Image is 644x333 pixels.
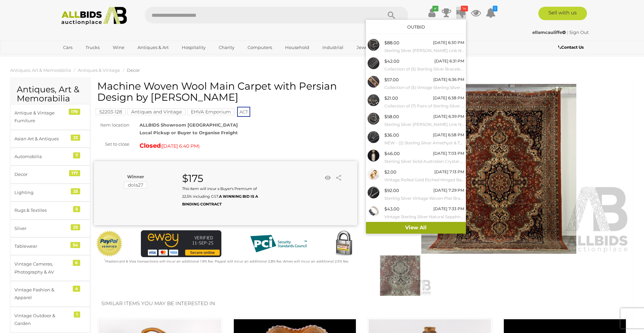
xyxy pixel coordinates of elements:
b: Contact Us [558,45,584,50]
div: 6 [73,260,80,266]
img: Official PayPal Seal [96,230,123,257]
div: 23 [71,135,80,141]
div: Antique & Vintage Furniture [14,109,70,125]
a: Antique & Vintage Furniture 179 [10,104,90,130]
img: Machine Woven Wool Main Carpet with Persian Design by Incov Adrian [369,255,431,296]
div: 179 [69,109,80,115]
a: Decor [127,67,140,73]
img: 46559-609a.jpg [368,131,379,143]
div: Silver [14,225,70,232]
div: $46.00 [384,150,400,157]
a: Household [281,42,314,53]
div: $58.00 [384,113,399,121]
img: 52073-507a.jpg [368,113,379,125]
a: 1 [486,7,496,19]
small: Sterling Silver Solid Australian Crystal Opal Pendant, Est 2.15ct, 27mm, 3.65 Grams [384,158,464,165]
small: Vintage Sterling Silver Natural Sapphire Trilogy Ring, Size P1/2, 3.43 Grams [384,213,464,221]
a: ✔ [427,7,437,19]
small: Sterling Silver [PERSON_NAME] Link Necklace, 60cm, 45.04 Grams [384,47,464,54]
strong: Closed [140,142,161,149]
img: 52820-45a.jpg [368,205,379,217]
a: Rugs & Textiles 5 [10,201,90,219]
img: 52073-519a.jpg [368,94,379,106]
div: 25 [71,188,80,194]
div: 7 [73,152,80,158]
div: [DATE] 6:58 PM [433,131,464,139]
div: [DATE] 7:33 PM [433,205,464,212]
a: Jewellery [352,42,382,53]
a: Decor 177 [10,165,90,183]
img: PCI DSS compliant [245,230,312,257]
div: 54 [70,242,80,248]
small: Vintage Rolled Gold Etched Hinged Bangle with Safety Chain, 58mm [384,176,464,184]
div: Tablewear [14,242,70,250]
a: $36.00 [DATE] 6:58 PM NEW - (2) Sterling Silver Amethyst & Topaz Pendants on Sterling Silver Neck... [366,130,466,148]
img: 52073-340d.JPG [368,168,379,180]
strong: Local Pickup or Buyer to Organise Freight [140,130,238,135]
a: Charity [214,42,239,53]
img: Allbids.com.au [58,7,130,25]
div: [DATE] 6:38 PM [433,94,464,102]
div: Asian Art & Antiques [14,135,70,143]
span: ( ) [161,143,200,149]
div: $2.00 [384,168,396,176]
small: Collection of (7) Pairs of Sterling Silver Drop Earrings, Grams [384,102,464,110]
i: 1 [493,6,497,11]
a: [GEOGRAPHIC_DATA] [59,53,115,64]
h1: Machine Woven Wool Main Carpet with Persian Design by [PERSON_NAME] [97,81,356,103]
div: $57.00 [384,76,399,84]
a: Vintage Outdoor & Garden 1 [10,307,90,333]
div: 23 [71,224,80,230]
img: Machine Woven Wool Main Carpet with Persian Design by Incov Adrian [367,84,631,254]
a: 14 [456,7,466,19]
a: Computers [243,42,276,53]
div: [DATE] 7:29 PM [433,187,464,194]
span: Antiques & Vintage [78,67,120,73]
a: Antiques, Art & Memorabilia [10,67,71,73]
a: $43.00 [DATE] 7:33 PM Vintage Sterling Silver Natural Sapphire Trilogy Ring, Size P1/2, 3.43 Grams [366,203,466,222]
small: Sterling Silver Vintage Woven Plat Bracelet, 20.5cm, 29.22 Grams [384,195,464,202]
small: This Item will incur a Buyer's Premium of 22.5% including GST. [182,186,258,207]
a: $57.00 [DATE] 6:36 PM Collection of (5) Vintage Sterling Silver Gemset Rings, Sizes L-P, Topaz, P... [366,74,466,93]
a: EHVA Emporium [187,109,234,114]
div: [DATE] 6:39 PM [433,113,464,120]
button: Search [375,7,408,23]
a: Sign Out [569,30,589,35]
div: Rugs & Textiles [14,206,70,214]
mark: 52203-128 [96,108,126,115]
div: Lighting [14,189,70,196]
small: Collection of (5) Vintage Sterling Silver Gemset Rings, Sizes L-P, Topaz, Peridot, Garnet & Seed ... [384,84,464,91]
a: Antiques and Vintage [127,109,185,114]
a: 52203-128 [96,109,126,114]
a: $2.00 [DATE] 7:13 PM Vintage Rolled Gold Etched Hinged Bangle with Safety Chain, 58mm [366,166,466,185]
img: Secured by Rapid SSL [330,230,357,257]
i: 14 [461,6,468,11]
a: Asian Art & Antiques 23 [10,130,90,148]
div: [DATE] 7:03 PM [433,150,464,157]
i: ✔ [432,6,438,11]
div: $43.00 [384,205,399,213]
div: $36.00 [384,131,399,139]
b: A WINNING BID IS A BINDING CONTRACT [182,194,258,206]
a: Hospitality [177,42,210,53]
a: $21.00 [DATE] 6:38 PM Collection of (7) Pairs of Sterling Silver Drop Earrings, Grams [366,93,466,111]
img: 52820-48a.jpg [368,150,379,161]
a: $58.00 [DATE] 6:39 PM Sterling Silver [PERSON_NAME] Link Necklace, as New, 85cm, 33.0 Grams [366,111,466,130]
div: $92.00 [384,187,399,194]
div: 5 [73,206,80,212]
div: 4 [73,286,80,292]
a: Sell with us [538,7,587,20]
mark: EHVA Emporium [187,108,234,115]
b: Winner [127,174,144,179]
div: [DATE] 6:30 PM [433,39,464,46]
strong: $175 [182,172,203,185]
div: [DATE] 7:13 PM [434,168,464,176]
a: ellamcauliffe [532,30,567,35]
mark: dola27 [124,182,147,188]
a: Industrial [318,42,348,53]
li: Watch this item [323,173,333,183]
a: Trucks [81,42,104,53]
h2: Antiques, Art & Memorabilia [17,85,84,103]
